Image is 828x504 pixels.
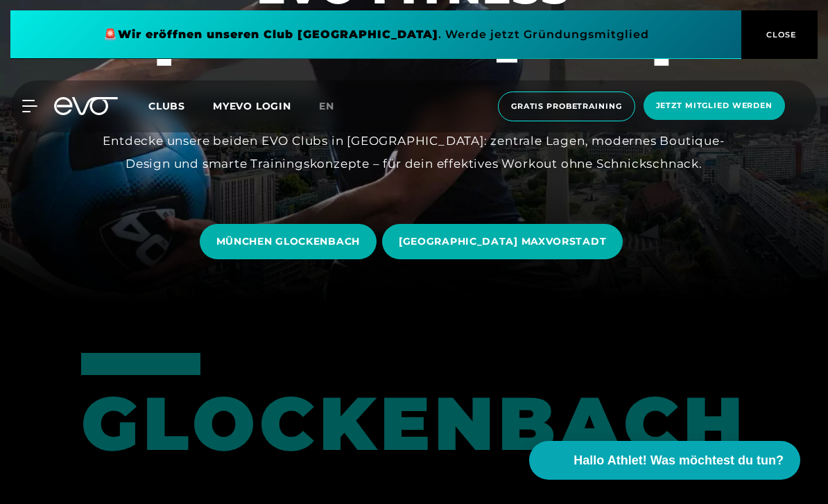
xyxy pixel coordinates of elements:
a: MYEVO LOGIN [213,100,291,112]
a: Clubs [148,99,213,112]
span: [GEOGRAPHIC_DATA] MAXVORSTADT [399,234,606,249]
span: Jetzt Mitglied werden [656,100,773,112]
div: Entdecke unsere beiden EVO Clubs in [GEOGRAPHIC_DATA]: zentrale Lagen, modernes Boutique-Design u... [102,130,726,175]
a: [GEOGRAPHIC_DATA] MAXVORSTADT [382,214,628,270]
span: CLOSE [763,28,797,41]
a: Jetzt Mitglied werden [639,92,789,121]
span: Clubs [148,100,185,112]
div: Glockenbach [81,353,171,461]
span: MÜNCHEN GLOCKENBACH [216,234,360,249]
a: Gratis Probetraining [494,92,639,121]
span: en [319,100,334,112]
button: Hallo Athlet! Was möchtest du tun? [529,441,800,480]
span: Gratis Probetraining [511,101,622,112]
a: MÜNCHEN GLOCKENBACH [200,214,382,270]
button: CLOSE [741,10,818,59]
a: en [319,98,351,114]
span: Hallo Athlet! Was möchtest du tun? [573,451,784,470]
